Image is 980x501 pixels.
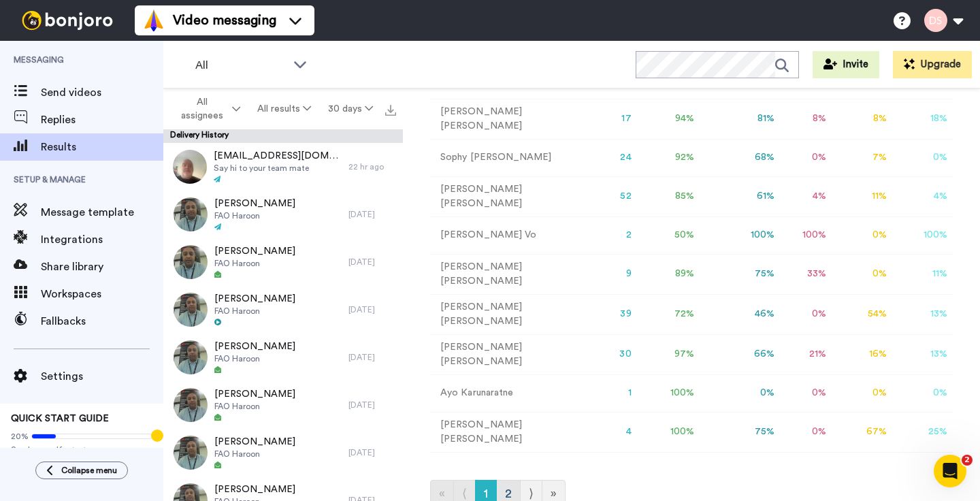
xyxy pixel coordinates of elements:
[214,401,295,412] span: FAO Haroon
[61,465,117,476] span: Collapse menu
[174,436,208,470] img: e37e144e-e54f-43da-a1f5-de3db1d47162-thumb.jpg
[348,400,396,410] div: [DATE]
[700,139,780,176] td: 68 %
[430,216,567,254] td: [PERSON_NAME] Vo
[832,334,893,374] td: 16 %
[430,412,567,452] td: [PERSON_NAME] [PERSON_NAME]
[892,99,953,139] td: 18 %
[700,216,780,254] td: 100 %
[637,334,700,374] td: 97 %
[214,149,342,163] span: [EMAIL_ADDRESS][DOMAIN_NAME]
[962,455,973,466] span: 2
[700,334,780,374] td: 66 %
[567,139,637,176] td: 24
[35,462,128,479] button: Collapse menu
[11,414,109,423] span: QUICK START GUIDE
[567,334,637,374] td: 30
[249,97,320,121] button: All results
[637,254,700,294] td: 89 %
[214,306,295,317] span: FAO Haroon
[430,176,567,216] td: [PERSON_NAME] [PERSON_NAME]
[637,139,700,176] td: 92 %
[214,244,295,258] span: [PERSON_NAME]
[832,374,893,412] td: 0 %
[163,334,403,381] a: [PERSON_NAME]FAO Haroon[DATE]
[163,429,403,476] a: [PERSON_NAME]FAO Haroon[DATE]
[41,84,163,101] span: Send videos
[348,352,396,363] div: [DATE]
[700,412,780,452] td: 75 %
[780,374,832,412] td: 0 %
[41,286,163,302] span: Workspaces
[174,293,208,327] img: f705fae7-e7af-4613-81e9-f3526508d9bd-thumb.jpg
[637,176,700,216] td: 85 %
[319,97,381,121] button: 30 days
[430,254,567,294] td: [PERSON_NAME] [PERSON_NAME]
[700,294,780,334] td: 46 %
[174,340,208,374] img: ba738589-3334-4fb7-b6cc-cafc9d605090-thumb.jpg
[41,313,163,329] span: Fallbacks
[567,294,637,334] td: 39
[214,292,295,306] span: [PERSON_NAME]
[348,209,396,220] div: [DATE]
[41,259,163,275] span: Share library
[430,334,567,374] td: [PERSON_NAME] [PERSON_NAME]
[780,99,832,139] td: 8 %
[832,254,893,294] td: 0 %
[163,286,403,334] a: [PERSON_NAME]FAO Haroon[DATE]
[41,204,163,221] span: Message template
[700,374,780,412] td: 0 %
[163,191,403,238] a: [PERSON_NAME]FAO Haroon[DATE]
[637,412,700,452] td: 100 %
[832,139,893,176] td: 7 %
[637,374,700,412] td: 100 %
[41,139,163,155] span: Results
[174,95,229,123] span: All assignees
[832,176,893,216] td: 11 %
[780,334,832,374] td: 21 %
[700,176,780,216] td: 61 %
[214,197,295,210] span: [PERSON_NAME]
[41,368,163,385] span: Settings
[567,99,637,139] td: 17
[214,163,342,174] span: Say hi to your team mate
[637,99,700,139] td: 94 %
[430,294,567,334] td: [PERSON_NAME] [PERSON_NAME]
[832,412,893,452] td: 67 %
[813,51,879,78] button: Invite
[892,334,953,374] td: 13 %
[637,294,700,334] td: 72 %
[832,216,893,254] td: 0 %
[214,353,295,364] span: FAO Haroon
[385,105,396,116] img: export.svg
[637,216,700,254] td: 50 %
[348,304,396,315] div: [DATE]
[214,210,295,221] span: FAO Haroon
[892,374,953,412] td: 0 %
[892,216,953,254] td: 100 %
[892,294,953,334] td: 13 %
[11,431,29,442] span: 20%
[348,257,396,268] div: [DATE]
[41,112,163,128] span: Replies
[567,412,637,452] td: 4
[780,412,832,452] td: 0 %
[892,412,953,452] td: 25 %
[832,294,893,334] td: 54 %
[700,254,780,294] td: 75 %
[214,435,295,449] span: [PERSON_NAME]
[567,254,637,294] td: 9
[348,447,396,458] div: [DATE]
[11,445,152,455] span: Send yourself a test
[780,216,832,254] td: 100 %
[174,197,208,231] img: d89428ed-f812-4d93-83cf-a5e737694c6e-thumb.jpg
[16,11,118,30] img: bj-logo-header-white.svg
[41,231,163,248] span: Integrations
[214,483,295,496] span: [PERSON_NAME]
[892,176,953,216] td: 4 %
[195,57,287,74] span: All
[348,161,396,172] div: 22 hr ago
[163,143,403,191] a: [EMAIL_ADDRESS][DOMAIN_NAME]Say hi to your team mate22 hr ago
[780,294,832,334] td: 0 %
